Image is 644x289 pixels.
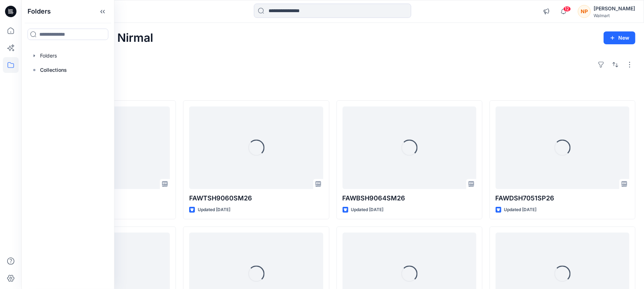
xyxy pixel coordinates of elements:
button: New [604,31,635,44]
p: Updated [DATE] [198,206,230,214]
p: FAWBSH9064SM26 [343,193,476,203]
div: [PERSON_NAME] [594,4,635,13]
div: NP [578,5,591,18]
p: Collections [40,66,67,74]
p: Updated [DATE] [351,206,384,214]
p: FAWDSH7051SP26 [496,193,629,203]
div: Walmart [594,13,635,18]
span: 12 [563,6,571,12]
p: Updated [DATE] [504,206,537,214]
p: FAWTSH9060SM26 [189,193,323,203]
h4: Styles [30,85,635,93]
